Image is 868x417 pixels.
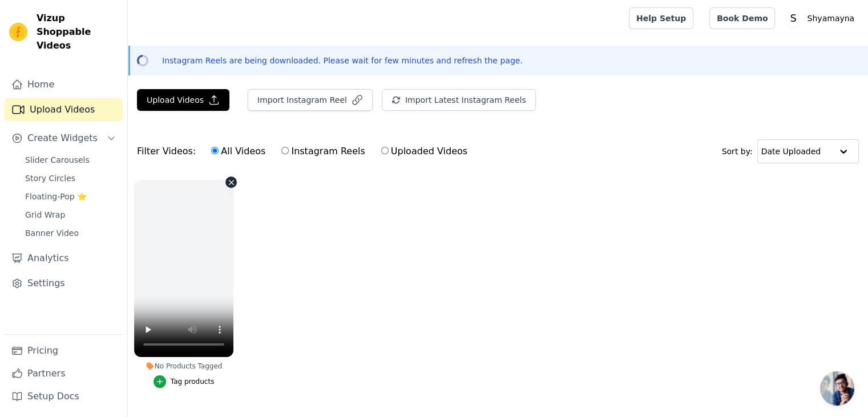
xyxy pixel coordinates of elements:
[784,8,859,29] button: S Shyamayna
[281,147,289,154] input: Instagram Reels
[211,144,266,159] label: All Videos
[5,247,123,270] a: Analytics
[5,362,123,385] a: Partners
[37,11,118,53] span: Vizup Shoppable Videos
[18,207,123,223] a: Grid Wrap
[5,385,123,408] a: Setup Docs
[225,177,237,188] button: Video Delete
[820,371,854,406] a: Open chat
[18,189,123,205] a: Floating-Pop ⭐
[27,131,98,145] span: Create Widgets
[248,89,373,111] button: Import Instagram Reel
[722,139,859,163] div: Sort by:
[18,225,123,241] a: Banner Video
[381,144,468,159] label: Uploaded Videos
[9,23,27,41] img: Vizup
[25,227,79,239] span: Banner Video
[281,144,365,159] label: Instagram Reels
[25,191,87,202] span: Floating-Pop ⭐
[802,8,859,29] p: Shyamayna
[5,98,123,121] a: Upload Videos
[137,138,474,165] div: Filter Videos:
[709,7,775,29] a: Book Demo
[25,173,75,184] span: Story Circles
[381,147,389,154] input: Uploaded Videos
[5,73,123,96] a: Home
[18,170,123,186] a: Story Circles
[5,127,123,150] button: Create Widgets
[171,377,215,386] div: Tag products
[211,147,219,154] input: All Videos
[25,209,65,220] span: Grid Wrap
[18,152,123,168] a: Slider Carousels
[790,13,797,24] text: S
[629,7,693,29] a: Help Setup
[5,272,123,295] a: Settings
[137,89,229,111] button: Upload Videos
[382,89,536,111] button: Import Latest Instagram Reels
[154,375,215,388] button: Tag products
[134,362,233,371] div: No Products Tagged
[5,339,123,362] a: Pricing
[162,55,523,66] p: Instagram Reels are being downloaded. Please wait for few minutes and refresh the page.
[25,154,90,166] span: Slider Carousels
